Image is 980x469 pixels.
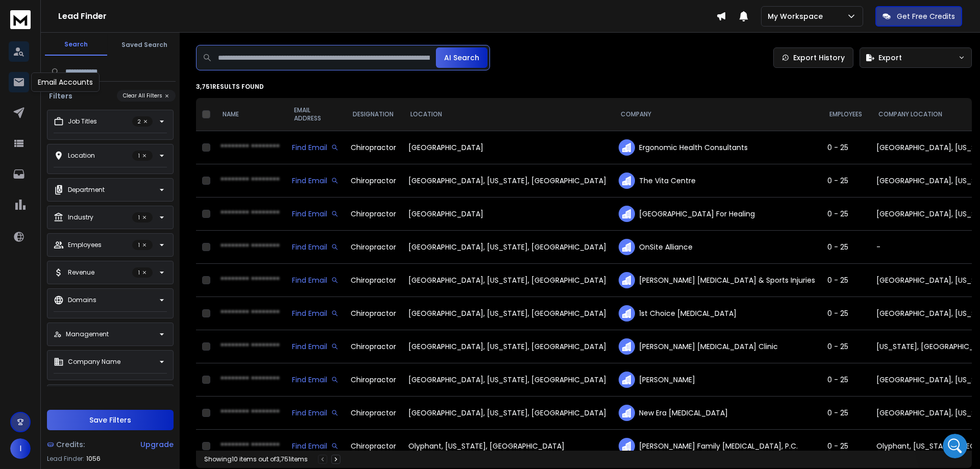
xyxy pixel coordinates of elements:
[821,430,870,463] td: 0 - 25
[345,164,402,198] td: Chiropractor
[47,410,174,430] button: Save Filters
[402,264,612,297] td: [GEOGRAPHIC_DATA], [US_STATE], [GEOGRAPHIC_DATA]
[619,206,815,222] div: [GEOGRAPHIC_DATA] For Healing
[402,330,612,363] td: [GEOGRAPHIC_DATA], [US_STATE], [GEOGRAPHIC_DATA]
[345,131,402,164] td: Chiropractor
[86,455,101,463] span: 1056
[50,5,116,13] h1: [PERSON_NAME]
[204,455,308,463] div: Showing 10 items out of 3,751 items
[292,176,338,186] div: Find Email
[402,397,612,430] td: [GEOGRAPHIC_DATA], [US_STATE], [GEOGRAPHIC_DATA]
[8,290,196,376] div: Lakshita says…
[292,275,338,285] div: Find Email
[821,397,870,430] td: 0 - 25
[132,267,153,278] p: 1
[175,330,191,347] button: Send a message…
[292,308,338,318] div: Find Email
[68,241,102,249] p: Employees
[402,164,612,198] td: [GEOGRAPHIC_DATA], [US_STATE], [GEOGRAPHIC_DATA]
[402,198,612,231] td: [GEOGRAPHIC_DATA]
[821,264,870,297] td: 0 - 25
[768,11,827,21] p: My Workspace
[68,358,120,366] p: Company Name
[8,290,167,358] div: Hey [PERSON_NAME], here are the list of timezones accepted by ReachInbox, so you can choose the b...
[7,4,26,23] button: go back
[619,139,815,156] div: Ergonomic Health Consultants
[292,209,338,219] div: Find Email
[292,408,338,418] div: Find Email
[45,34,107,56] button: Search
[436,47,487,68] button: AI Search
[117,90,176,102] button: Clear All Filters
[56,439,85,450] span: Credits:
[66,330,109,338] p: Management
[619,405,815,421] div: New Era [MEDICAL_DATA]
[821,164,870,198] td: 0 - 25
[113,35,176,55] button: Saved Search
[821,98,870,131] th: EMPLOYEES
[345,397,402,430] td: Chiropractor
[10,438,31,459] button: I
[68,186,105,194] p: Department
[821,131,870,164] td: 0 - 25
[619,272,815,288] div: [PERSON_NAME] [MEDICAL_DATA] & Sports Injuries
[402,131,612,164] td: [GEOGRAPHIC_DATA]
[47,455,84,463] p: Lead Finder:
[402,231,612,264] td: [GEOGRAPHIC_DATA], [US_STATE], [GEOGRAPHIC_DATA]
[292,441,338,451] div: Find Email
[68,117,97,126] p: Job Titles
[196,83,972,91] p: 3,751 results found
[47,434,174,455] a: Credits:Upgrade
[160,4,179,23] button: Home
[10,10,31,29] img: logo
[345,330,402,363] td: Chiropractor
[286,98,345,131] th: EMAIL ADDRESS
[619,239,815,255] div: OnSite Alliance
[292,375,338,385] div: Find Email
[68,213,93,221] p: Industry
[8,227,196,290] div: Lakshita says…
[179,4,198,22] div: Close
[16,233,159,283] div: Hey [PERSON_NAME], thanks for sharing the curl and the details, I have passed it on to the techni...
[45,91,77,101] h3: Filters
[402,297,612,330] td: [GEOGRAPHIC_DATA], [US_STATE], [GEOGRAPHIC_DATA]
[9,313,195,330] textarea: Message…
[140,439,174,450] div: Upgrade
[345,231,402,264] td: Chiropractor
[619,372,815,388] div: [PERSON_NAME]
[345,198,402,231] td: Chiropractor
[132,240,153,250] p: 1
[132,116,153,127] p: 2
[132,212,153,223] p: 1
[345,430,402,463] td: Chiropractor
[16,297,159,336] div: Hey [PERSON_NAME], here are the list of timezones accepted by ReachInbox, so you can choose the b...
[402,98,612,131] th: LOCATION
[292,341,338,352] div: Find Email
[31,72,100,92] div: Email Accounts
[402,363,612,397] td: [GEOGRAPHIC_DATA], [US_STATE], [GEOGRAPHIC_DATA]
[345,297,402,330] td: Chiropractor
[821,231,870,264] td: 0 - 25
[897,11,955,21] p: Get Free Credits
[619,338,815,355] div: [PERSON_NAME] [MEDICAL_DATA] Clinic
[821,363,870,397] td: 0 - 25
[292,242,338,252] div: Find Email
[32,334,40,342] button: Gif picker
[8,213,196,227] div: [DATE]
[821,330,870,363] td: 0 - 25
[402,430,612,463] td: Olyphant, [US_STATE], [GEOGRAPHIC_DATA]
[68,152,95,160] p: Location
[773,47,853,68] a: Export History
[214,98,286,131] th: NAME
[132,151,153,161] p: 1
[50,13,70,23] p: Active
[345,264,402,297] td: Chiropractor
[619,305,815,322] div: 1st Choice [MEDICAL_DATA]
[345,98,402,131] th: DESIGNATION
[48,334,57,342] button: Upload attachment
[943,434,967,458] iframe: Intercom live chat
[619,438,815,454] div: [PERSON_NAME] Family [MEDICAL_DATA], P.C.
[878,53,902,63] span: Export
[292,142,338,153] div: Find Email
